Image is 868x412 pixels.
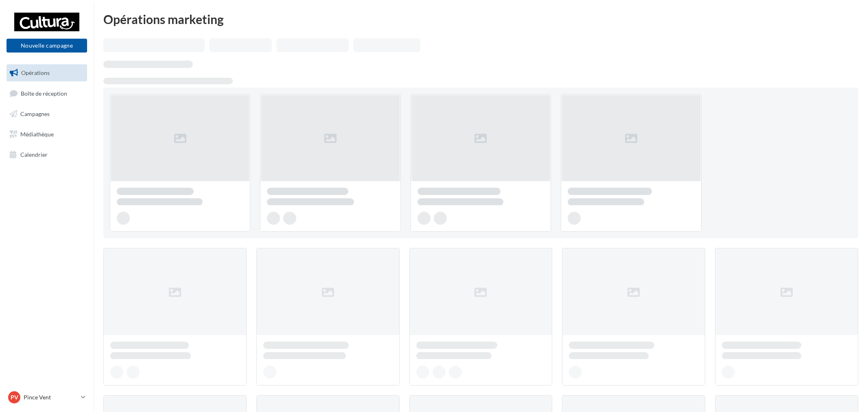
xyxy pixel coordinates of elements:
a: Boîte de réception [5,85,89,102]
span: PV [11,393,18,401]
span: Médiathèque [20,131,54,138]
span: Opérations [21,69,50,76]
a: Campagnes [5,105,89,123]
span: Calendrier [20,151,48,158]
a: Opérations [5,64,89,81]
span: Campagnes [20,110,50,117]
a: Médiathèque [5,126,89,143]
div: Opérations marketing [103,13,858,25]
span: Boîte de réception [21,90,67,96]
a: Calendrier [5,146,89,163]
p: Pince Vent [24,393,78,401]
button: Nouvelle campagne [7,39,87,53]
a: PV Pince Vent [7,390,87,405]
